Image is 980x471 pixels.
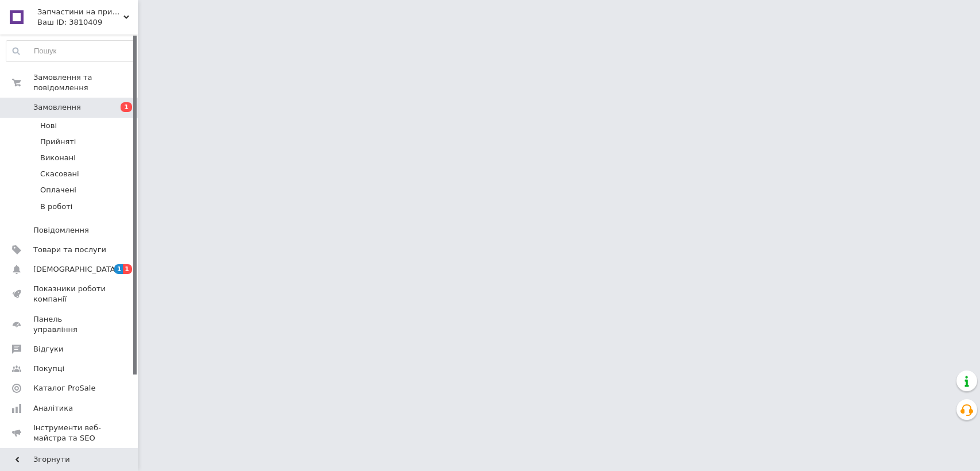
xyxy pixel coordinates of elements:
[33,225,89,235] span: Повідомлення
[33,264,118,275] span: [DEMOGRAPHIC_DATA]
[33,245,106,255] span: Товари та послуги
[33,284,106,304] span: Показники роботи компанії
[40,185,76,195] span: Оплачені
[40,153,76,163] span: Виконані
[40,121,57,131] span: Нові
[33,383,95,393] span: Каталог ProSale
[33,314,106,335] span: Панель управління
[40,169,79,179] span: Скасовані
[123,264,132,274] span: 1
[6,41,134,61] input: Пошук
[40,202,72,212] span: В роботі
[40,137,76,147] span: Прийняті
[37,17,138,28] div: Ваш ID: 3810409
[33,364,64,374] span: Покупці
[33,423,106,443] span: Інструменти веб-майстра та SEO
[33,403,73,414] span: Аналітика
[114,264,123,274] span: 1
[121,102,132,112] span: 1
[33,102,81,113] span: Замовлення
[37,7,123,17] span: Запчастини на причіп
[33,344,63,354] span: Відгуки
[33,72,138,93] span: Замовлення та повідомлення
